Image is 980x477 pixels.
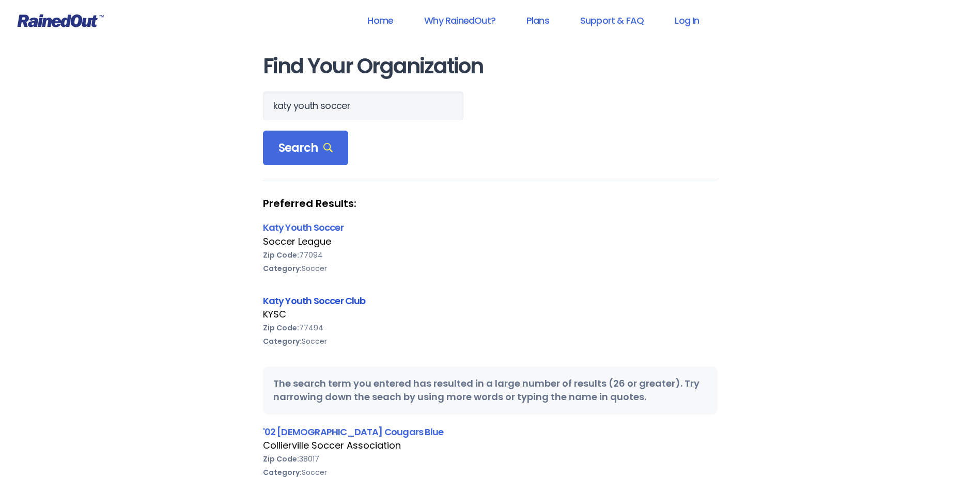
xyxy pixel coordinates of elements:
[354,9,407,32] a: Home
[263,335,718,348] div: Soccer
[263,452,718,466] div: 38017
[263,425,444,438] a: '02 [DEMOGRAPHIC_DATA] Cougars Blue
[263,323,299,333] b: Zip Code:
[263,250,299,260] b: Zip Code:
[263,262,718,275] div: Soccer
[263,308,718,321] div: KYSC
[263,321,718,335] div: 77494
[263,91,463,120] input: Search Orgs…
[263,294,366,307] a: Katy Youth Soccer Club
[263,294,718,308] div: Katy Youth Soccer Club
[411,9,509,32] a: Why RainedOut?
[661,9,712,32] a: Log In
[263,454,299,464] b: Zip Code:
[263,55,718,78] h1: Find Your Organization
[263,336,302,346] b: Category:
[513,9,563,32] a: Plans
[263,439,718,452] div: Collierville Soccer Association
[263,367,718,414] div: The search term you entered has resulted in a large number of results (26 or greater). Try narrow...
[567,9,657,32] a: Support & FAQ
[263,425,718,439] div: '02 [DEMOGRAPHIC_DATA] Cougars Blue
[263,263,302,274] b: Category:
[263,248,718,262] div: 77094
[263,131,349,166] div: Search
[263,197,718,210] strong: Preferred Results:
[278,141,333,155] span: Search
[263,235,718,248] div: Soccer League
[263,221,344,234] a: Katy Youth Soccer
[263,220,718,234] div: Katy Youth Soccer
